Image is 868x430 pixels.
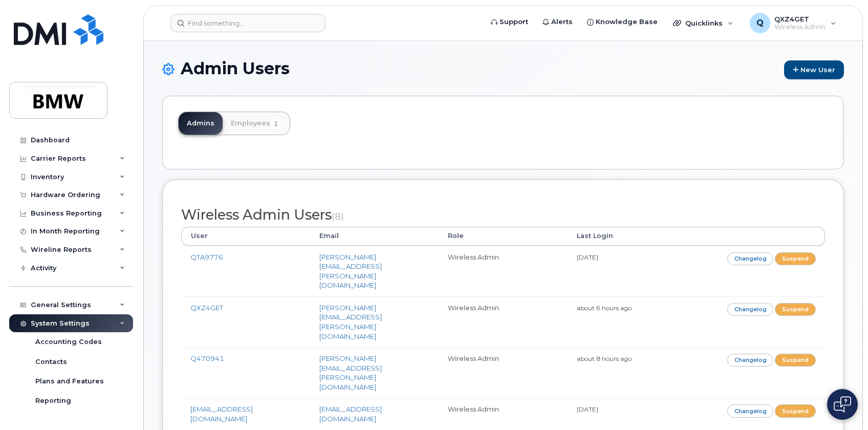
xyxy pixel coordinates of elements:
h2: Wireless Admin Users [181,207,825,223]
a: Changelog [727,404,774,417]
span: 1 [270,119,281,129]
a: [PERSON_NAME][EMAIL_ADDRESS][PERSON_NAME][DOMAIN_NAME] [319,354,382,391]
small: about 8 hours ago [577,355,632,362]
a: Admins [179,112,223,135]
small: about 6 hours ago [577,304,632,312]
a: Changelog [727,354,774,367]
a: Suspend [775,354,816,367]
td: Wireless Admin [439,347,568,398]
a: [PERSON_NAME][EMAIL_ADDRESS][PERSON_NAME][DOMAIN_NAME] [319,304,382,340]
a: QXZ4GET [190,304,223,312]
small: [DATE] [577,253,598,261]
a: QTA9776 [190,253,223,261]
a: Suspend [775,252,816,265]
a: [PERSON_NAME][EMAIL_ADDRESS][PERSON_NAME][DOMAIN_NAME] [319,253,382,290]
a: New User [784,60,844,79]
a: Q470941 [190,354,224,362]
th: User [181,227,310,245]
h1: Admin Users [162,59,844,79]
small: (8) [332,211,344,222]
th: Email [310,227,439,245]
th: Role [439,227,568,245]
a: Suspend [775,303,816,316]
a: Changelog [727,303,774,316]
a: Suspend [775,404,816,417]
a: [EMAIL_ADDRESS][DOMAIN_NAME] [190,405,253,423]
img: Open chat [834,396,851,413]
small: [DATE] [577,405,598,413]
td: Wireless Admin [439,398,568,429]
a: Changelog [727,252,774,265]
td: Wireless Admin [439,246,568,296]
td: Wireless Admin [439,296,568,347]
th: Last Login [568,227,697,245]
a: [EMAIL_ADDRESS][DOMAIN_NAME] [319,405,382,423]
a: Employees1 [223,112,290,135]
